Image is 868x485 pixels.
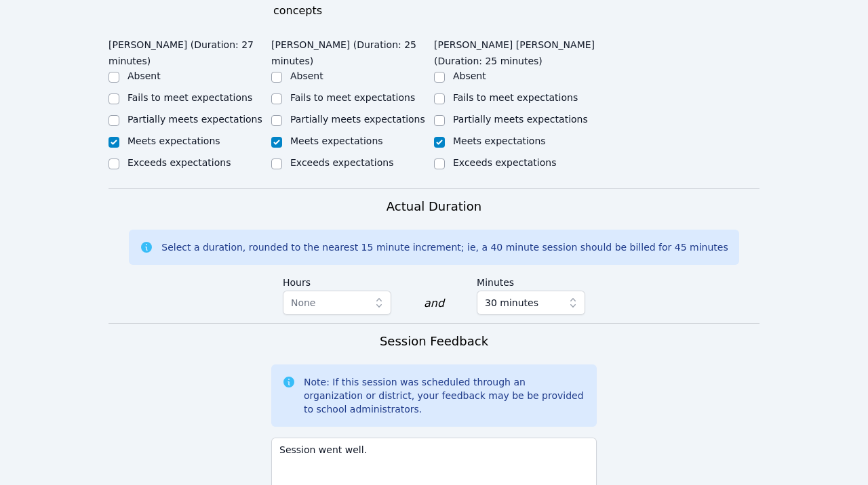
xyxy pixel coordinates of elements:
[291,297,316,308] span: None
[453,70,486,81] label: Absent
[290,70,323,81] label: Absent
[477,291,585,315] button: 30 minutes
[127,135,220,146] label: Meets expectations
[477,270,585,291] label: Minutes
[290,157,393,168] label: Exceeds expectations
[424,295,444,312] div: and
[108,33,271,69] legend: [PERSON_NAME] (Duration: 27 minutes)
[453,114,588,125] label: Partially meets expectations
[283,291,391,315] button: None
[290,135,383,146] label: Meets expectations
[304,375,586,416] div: Note: If this session was scheduled through an organization or district, your feedback may be be ...
[127,114,262,125] label: Partially meets expectations
[453,92,578,103] label: Fails to meet expectations
[127,70,161,81] label: Absent
[161,240,728,254] div: Select a duration, rounded to the nearest 15 minute increment; ie, a 40 minute session should be ...
[387,197,481,216] h3: Actual Duration
[380,332,488,351] h3: Session Feedback
[283,270,391,291] label: Hours
[290,114,425,125] label: Partially meets expectations
[127,92,252,103] label: Fails to meet expectations
[485,295,538,311] span: 30 minutes
[271,33,434,69] legend: [PERSON_NAME] (Duration: 25 minutes)
[127,157,231,168] label: Exceeds expectations
[453,135,546,146] label: Meets expectations
[434,33,597,69] legend: [PERSON_NAME] [PERSON_NAME] (Duration: 25 minutes)
[453,157,556,168] label: Exceeds expectations
[290,92,415,103] label: Fails to meet expectations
